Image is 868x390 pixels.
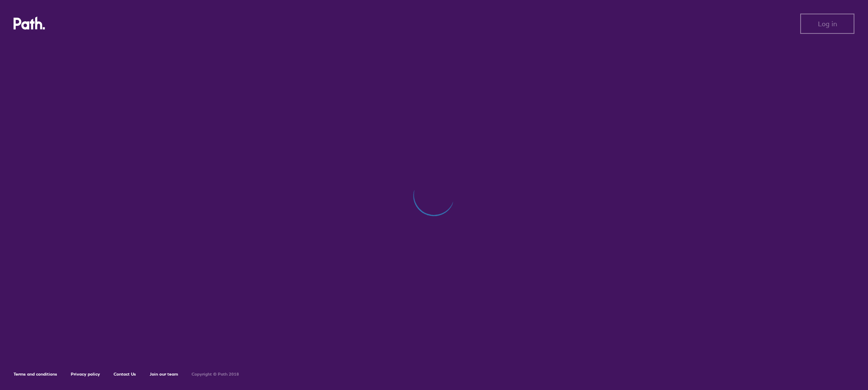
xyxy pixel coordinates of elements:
[14,371,57,377] a: Terms and conditions
[150,371,178,377] a: Join our team
[800,14,854,34] button: Log in
[71,371,100,377] a: Privacy policy
[192,372,239,377] h6: Copyright © Path 2018
[114,371,136,377] a: Contact Us
[818,20,837,28] span: Log in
